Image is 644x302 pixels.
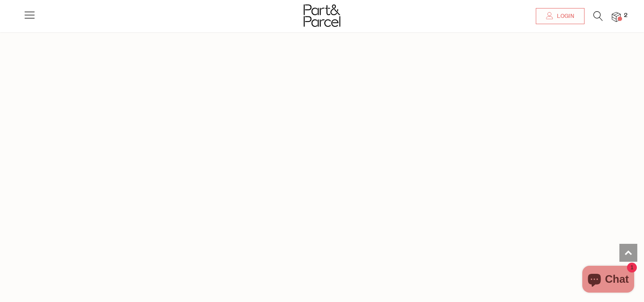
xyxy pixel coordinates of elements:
span: 2 [622,12,630,20]
a: 2 [612,12,621,21]
inbox-online-store-chat: Shopify online store chat [580,266,637,295]
a: Login [536,8,585,24]
span: Login [555,13,574,20]
img: Part&Parcel [304,4,340,27]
